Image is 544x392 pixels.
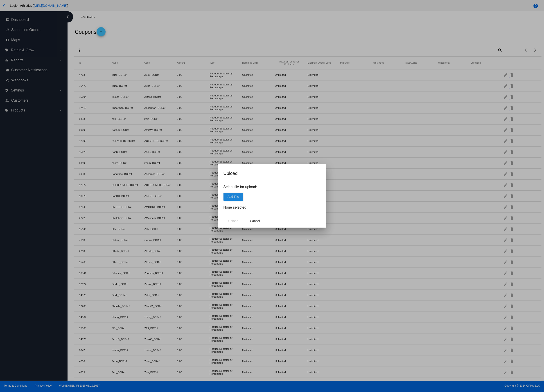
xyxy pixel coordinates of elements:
[223,193,243,201] button: Add File
[223,170,321,177] h2: Upload
[223,185,321,189] p: Select file for upload:
[245,217,265,225] button: Close dialog
[228,219,238,223] span: Upload
[228,195,239,198] span: Add File
[223,205,321,209] h4: None selected
[223,217,243,225] button: Upload
[250,219,260,223] span: Cancel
